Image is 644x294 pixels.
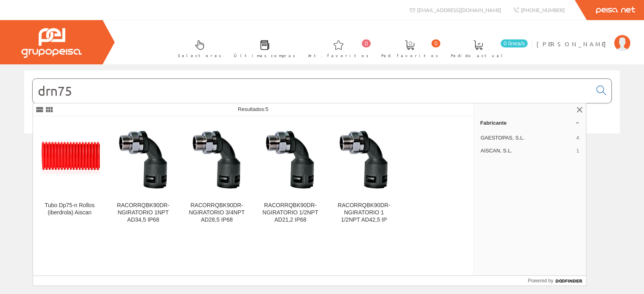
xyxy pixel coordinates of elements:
[266,106,268,112] span: 5
[431,39,440,47] span: 0
[501,39,528,47] span: 0 línea/s
[334,202,394,224] div: RACORRQBK90DR-NGIRATORIO 1 1/2NPT AD42,5 IP
[417,6,501,13] span: [EMAIL_ADDRESS][DOMAIN_NAME]
[39,202,100,216] div: Tubo Dp75-n Rollos (iberdrola) Aiscan
[260,129,320,189] img: RACORRQBK90DR-NGIRATORIO 1/2NPT AD21,2 IP68
[576,134,579,142] span: 4
[238,106,268,112] span: Resultados:
[443,33,530,63] a: 0 línea/s Pedido actual
[537,40,610,48] span: [PERSON_NAME]
[381,51,438,60] span: Ped. favoritos
[107,117,180,233] a: RACORRQBK90DR-NGIRATORIO 1NPT AD34,5 IP68 RACORRQBK90DR-NGIRATORIO 1NPT AD34,5 IP68
[33,79,592,103] input: Buscar...
[39,139,100,179] img: Tubo Dp75-n Rollos (iberdrola) Aiscan
[187,129,247,189] img: RACORRQBK90DR-NGIRATORIO 3/4NPT AD28,5 IP68
[481,147,573,154] span: AISCAN, S.L.
[474,116,586,129] a: Fabricante
[327,117,400,233] a: RACORRQBK90DR-NGIRATORIO 1 1/2NPT AD42,5 IP RACORRQBK90DR-NGIRATORIO 1 1/2NPT AD42,5 IP
[113,202,173,224] div: RACORRQBK90DR-NGIRATORIO 1NPT AD34,5 IP68
[451,51,506,60] span: Pedido actual
[33,117,106,233] a: Tubo Dp75-n Rollos (iberdrola) Aiscan Tubo Dp75-n Rollos (iberdrola) Aiscan
[254,117,327,233] a: RACORRQBK90DR-NGIRATORIO 1/2NPT AD21,2 IP68 RACORRQBK90DR-NGIRATORIO 1/2NPT AD21,2 IP68
[528,276,586,286] a: Powered by
[260,202,320,224] div: RACORRQBK90DR-NGIRATORIO 1/2NPT AD21,2 IP68
[113,129,173,189] img: RACORRQBK90DR-NGIRATORIO 1NPT AD34,5 IP68
[170,33,225,63] a: Selectores
[528,277,553,284] span: Powered by
[234,51,295,60] span: Últimas compras
[334,129,394,189] img: RACORRQBK90DR-NGIRATORIO 1 1/2NPT AD42,5 IP
[180,117,254,233] a: RACORRQBK90DR-NGIRATORIO 3/4NPT AD28,5 IP68 RACORRQBK90DR-NGIRATORIO 3/4NPT AD28,5 IP68
[226,33,299,63] a: Últimas compras
[178,51,221,60] span: Selectores
[521,6,565,13] span: [PHONE_NUMBER]
[362,39,371,47] span: 0
[187,202,247,224] div: RACORRQBK90DR-NGIRATORIO 3/4NPT AD28,5 IP68
[537,33,630,41] a: [PERSON_NAME]
[481,134,573,142] span: GAESTOPAS, S.L.
[21,28,82,58] img: Grupo Peisa
[24,144,620,150] div: © Grupo Peisa
[576,147,579,154] span: 1
[308,51,369,60] span: Art. favoritos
